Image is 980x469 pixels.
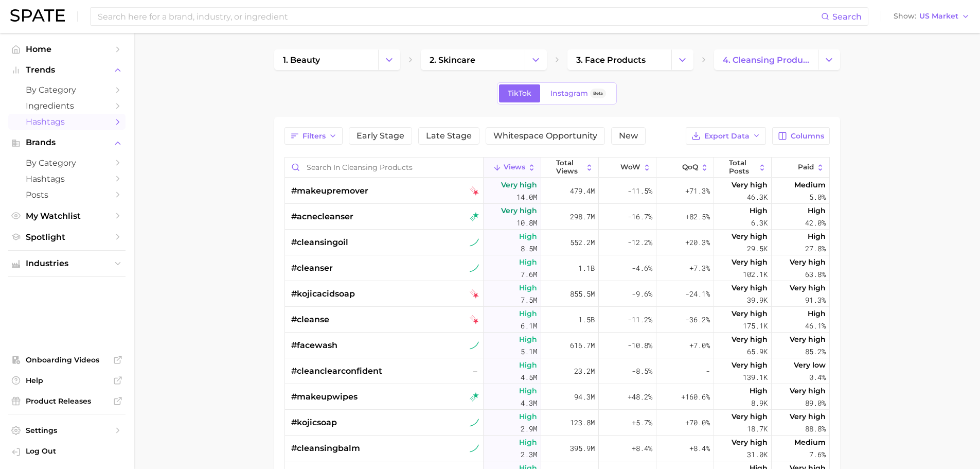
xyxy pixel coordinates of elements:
[521,397,537,409] span: 4.3m
[357,132,404,140] span: Early Stage
[521,294,537,306] span: 7.5m
[470,444,479,453] img: tiktok sustained riser
[732,333,768,345] span: Very high
[790,385,826,397] span: Very high
[808,307,826,320] span: High
[704,132,750,141] span: Export Data
[685,288,710,300] span: -24.1%
[26,211,108,221] span: My Watchlist
[470,238,479,247] img: tiktok sustained riser
[567,49,671,70] a: 3. face products
[729,159,756,175] span: Total Posts
[521,345,537,358] span: 5.1m
[285,358,829,384] button: #cleanclearconfident–High4.5m23.2m-8.5%-Very high139.1kVery low0.4%
[574,365,595,377] span: 23.2m
[689,442,710,455] span: +8.4%
[8,443,126,461] a: Log out. Currently logged in with e-mail meghnar@oddity.com.
[508,89,531,98] span: TikTok
[291,391,358,403] span: #makeupwipes
[8,352,126,368] a: Onboarding Videos
[706,365,710,377] span: -
[26,158,108,168] span: by Category
[790,256,826,268] span: Very high
[26,446,117,456] span: Log Out
[283,55,320,65] span: 1. beauty
[570,185,595,197] span: 479.4m
[685,236,710,249] span: +20.3%
[470,315,479,324] img: tiktok falling star
[541,158,599,178] button: Total Views
[714,158,772,178] button: Total Posts
[723,55,809,65] span: 4. cleansing products
[743,320,768,332] span: 175.1k
[291,416,337,429] span: #kojicsoap
[285,158,483,177] input: Search in cleansing products
[426,132,472,140] span: Late Stage
[798,163,814,171] span: Paid
[685,416,710,429] span: +70.0%
[8,114,126,130] a: Hashtags
[747,423,768,435] span: 18.7k
[516,217,537,229] span: 10.8m
[743,268,768,281] span: 102.1k
[794,179,826,191] span: Medium
[791,132,824,141] span: Columns
[421,49,525,70] a: 2. skincare
[519,359,537,371] span: High
[805,242,826,255] span: 27.8%
[685,314,710,326] span: -36.2%
[747,345,768,358] span: 65.9k
[685,185,710,197] span: +71.3%
[805,397,826,409] span: 89.0%
[493,132,597,140] span: Whitespace Opportunity
[750,204,768,217] span: High
[747,294,768,306] span: 39.9k
[732,282,768,294] span: Very high
[732,230,768,242] span: Very high
[285,384,829,410] button: #makeupwipestiktok rising starHigh4.3m94.3m+48.2%+160.6%High8.9kVery high89.0%
[519,230,537,242] span: High
[519,436,537,448] span: High
[26,355,108,364] span: Onboarding Videos
[26,396,108,406] span: Product Releases
[8,98,126,114] a: Ingredients
[521,423,537,435] span: 2.9m
[808,204,826,217] span: High
[556,159,583,175] span: Total Views
[750,385,768,397] span: High
[794,359,826,371] span: Very low
[26,138,108,147] span: Brands
[26,426,108,435] span: Settings
[808,230,826,242] span: High
[747,242,768,255] span: 29.5k
[632,416,652,429] span: +5.7%
[285,410,829,436] button: #kojicsoaptiktok sustained riserHigh2.9m123.8m+5.7%+70.0%Very high18.7kVery high88.8%
[790,410,826,423] span: Very high
[743,371,768,384] span: 139.1k
[378,49,400,70] button: Change Category
[26,101,108,111] span: Ingredients
[732,436,768,448] span: Very high
[632,442,652,455] span: +8.4%
[285,230,829,255] button: #cleansingoiltiktok sustained riserHigh8.5m552.2m-12.2%+20.3%Very high29.5kHigh27.8%
[26,376,108,385] span: Help
[620,163,640,171] span: WoW
[285,204,829,230] button: #acnecleansertiktok rising starVery high10.8m298.7m-16.7%+82.5%High6.3kHigh42.0%
[805,345,826,358] span: 85.2%
[521,371,537,384] span: 4.5m
[818,49,840,70] button: Change Category
[521,268,537,281] span: 7.6m
[8,41,126,57] a: Home
[8,82,126,98] a: by Category
[809,448,826,461] span: 7.6%
[576,55,646,65] span: 3. face products
[8,208,126,224] a: My Watchlist
[747,448,768,461] span: 31.0k
[291,262,333,274] span: #cleanser
[291,314,329,326] span: #cleanse
[628,211,652,223] span: -16.7%
[473,365,477,377] span: –
[732,307,768,320] span: Very high
[285,307,829,333] button: #cleansetiktok falling starHigh6.1m1.5b-11.2%-36.2%Very high175.1kHigh46.1%
[570,288,595,300] span: 855.5m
